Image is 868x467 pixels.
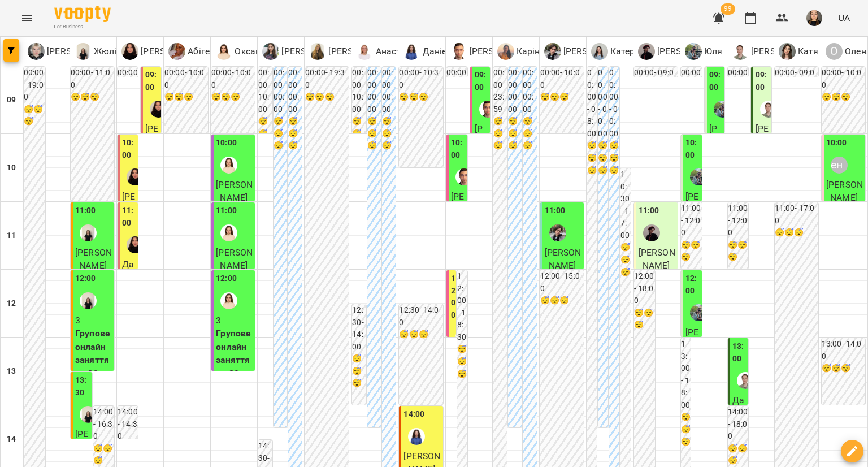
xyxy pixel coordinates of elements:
[609,67,619,140] h6: 00:00 - 00:00
[352,115,366,152] h6: 😴😴😴
[305,67,349,91] h6: 00:00 - 19:30
[455,168,472,185] img: Михайло
[75,327,112,434] p: Групове онлайн заняття по 80 хв рівні А1-В1 (Група 81 A1)
[28,43,45,60] img: Є
[685,43,702,60] img: Ю
[681,67,702,103] h6: 00:00 - 09:00
[497,43,514,60] img: К
[279,45,350,58] p: [PERSON_NAME]
[561,45,632,58] p: [PERSON_NAME]
[639,247,675,271] span: [PERSON_NAME]
[638,43,726,60] a: А [PERSON_NAME]
[598,67,608,140] h6: 00:00 - 00:00
[138,45,209,58] p: [PERSON_NAME]
[168,43,220,60] div: Абігейл
[822,67,865,91] h6: 00:00 - 10:00
[822,338,865,362] h6: 13:00 - 14:00
[75,205,96,217] label: 11:00
[7,162,16,174] h6: 10
[523,67,536,115] h6: 00:00 - 00:00
[681,202,702,239] h6: 11:00 - 12:00
[145,69,159,93] label: 09:00
[215,43,232,60] img: О
[24,67,45,103] h6: 00:00 - 19:00
[639,205,659,217] label: 11:00
[685,273,700,297] label: 12:00
[685,327,699,404] span: [PERSON_NAME]
[403,43,420,60] img: Д
[403,408,424,421] label: 14:00
[806,10,822,26] img: 07686a9793963d6b74447e7664111bec.jpg
[446,67,467,103] h6: 00:00 - 09:00
[382,67,396,115] h6: 00:00 - 00:00
[796,45,819,58] p: Катя
[728,202,748,239] h6: 11:00 - 12:00
[549,224,566,241] img: Микита
[685,43,723,60] div: Юля
[352,304,366,353] h6: 12:30 - 14:00
[288,67,302,115] h6: 00:00 - 00:00
[493,67,507,115] h6: 00:00 - 23:59
[28,43,115,60] a: Є [PERSON_NAME]
[544,43,632,60] a: М [PERSON_NAME]
[451,137,465,161] label: 10:00
[216,247,253,271] span: [PERSON_NAME]
[714,101,731,118] div: Юля
[403,43,457,60] div: Даніела
[145,123,158,214] span: [PERSON_NAME]
[826,43,843,60] div: О
[92,45,117,58] p: Жюлі
[75,43,117,60] div: Жюлі
[216,205,237,217] label: 11:00
[305,91,349,103] h6: 😴😴😴
[356,43,418,60] a: А Анастасія
[122,191,135,282] span: [PERSON_NAME]
[7,433,16,446] h6: 14
[373,45,418,58] p: Анастасія
[215,43,266,60] div: Оксана
[75,273,96,285] label: 12:00
[620,168,631,241] h6: 10:30 - 17:00
[7,365,16,378] h6: 13
[508,67,522,115] h6: 00:00 - 00:00
[479,101,496,118] img: Михайло
[608,45,650,58] p: Катерина
[122,259,135,336] span: Дар'я Шелофаст
[826,137,847,149] label: 10:00
[211,67,255,91] h6: 00:00 - 10:00
[760,101,777,118] img: Андрій
[24,103,45,128] h6: 😴😴😴
[620,241,631,278] h6: 😴😴😴
[367,115,381,152] h6: 😴😴😴
[702,45,723,58] p: Юля
[309,43,397,60] div: Марина
[93,406,115,443] h6: 14:00 - 16:30
[643,224,660,241] img: Аліса
[690,304,707,321] img: Юля
[822,91,865,103] h6: 😴😴😴
[127,168,144,185] div: Олександра
[634,67,678,91] h6: 00:00 - 09:00
[399,304,442,328] h6: 12:30 - 14:00
[262,43,350,60] a: Ю [PERSON_NAME]
[587,67,597,140] h6: 00:00 - 08:00
[732,43,749,60] img: А
[75,43,92,60] img: Ж
[216,314,253,327] p: 3
[634,307,656,331] h6: 😴😴😴
[309,43,326,60] img: М
[262,43,279,60] img: Ю
[690,168,707,185] img: Юля
[168,43,185,60] img: А
[127,236,144,253] img: Олександра
[451,273,458,321] label: 12:00
[75,314,112,327] p: 3
[775,202,818,227] h6: 11:00 - 17:00
[220,292,237,309] img: Оксана
[326,45,397,58] p: [PERSON_NAME]
[728,239,748,263] h6: 😴😴😴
